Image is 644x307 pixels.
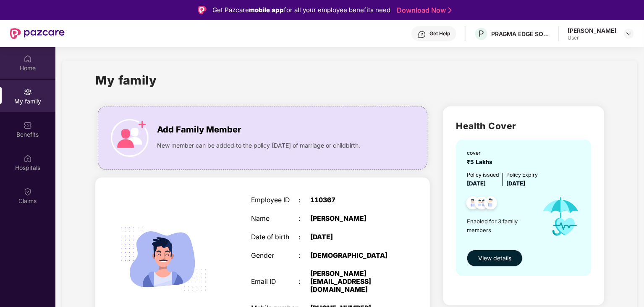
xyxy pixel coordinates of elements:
img: svg+xml;base64,PHN2ZyBpZD0iSG9zcGl0YWxzIiB4bWxucz0iaHR0cDovL3d3dy53My5vcmcvMjAwMC9zdmciIHdpZHRoPS... [24,154,32,163]
img: svg+xml;base64,PHN2ZyBpZD0iRHJvcGRvd24tMzJ4MzIiIHhtbG5zPSJodHRwOi8vd3d3LnczLm9yZy8yMDAwL3N2ZyIgd2... [626,30,632,37]
div: User [568,34,616,41]
div: Policy Expiry [506,171,538,179]
div: : [298,233,310,241]
img: svg+xml;base64,PHN2ZyB4bWxucz0iaHR0cDovL3d3dy53My5vcmcvMjAwMC9zdmciIHdpZHRoPSI0OC45MTUiIGhlaWdodD... [471,194,492,214]
div: [PERSON_NAME][EMAIL_ADDRESS][DOMAIN_NAME] [310,270,393,294]
img: svg+xml;base64,PHN2ZyBpZD0iSG9tZSIgeG1sbnM9Imh0dHA6Ly93d3cudzMub3JnLzIwMDAvc3ZnIiB3aWR0aD0iMjAiIG... [24,55,32,63]
div: Name [251,215,298,223]
img: Logo [198,6,207,14]
div: Email ID [251,278,298,286]
span: Add Family Member [157,123,241,136]
span: View details [478,254,511,263]
img: svg+xml;base64,PHN2ZyB4bWxucz0iaHR0cDovL3d3dy53My5vcmcvMjAwMC9zdmciIHdpZHRoPSI0OC45NDMiIGhlaWdodD... [463,194,483,214]
div: Date of birth [251,233,298,241]
div: : [298,252,310,260]
div: : [298,278,310,286]
div: : [298,196,310,204]
div: [DATE] [310,233,393,241]
img: New Pazcare Logo [10,28,65,39]
img: Stroke [448,6,452,15]
img: icon [111,119,149,157]
span: ₹5 Lakhs [467,159,496,165]
span: New member can be added to the policy [DATE] of marriage or childbirth. [157,141,360,150]
img: icon [534,188,587,245]
button: View details [467,250,523,267]
div: [PERSON_NAME] [310,215,393,223]
h1: My family [95,71,157,90]
span: Enabled for 3 family members [467,217,534,234]
span: [DATE] [467,180,486,187]
span: [DATE] [506,180,525,187]
div: PRAGMA EDGE SOFTWARE SERVICES PRIVATE LIMITED [491,30,550,38]
div: cover [467,149,496,157]
div: Get Pazcare for all your employee benefits need [212,5,390,15]
img: svg+xml;base64,PHN2ZyB3aWR0aD0iMjAiIGhlaWdodD0iMjAiIHZpZXdCb3g9IjAgMCAyMCAyMCIgZmlsbD0ibm9uZSIgeG... [24,88,32,96]
div: [PERSON_NAME] [568,26,616,34]
img: svg+xml;base64,PHN2ZyBpZD0iQ2xhaW0iIHhtbG5zPSJodHRwOi8vd3d3LnczLm9yZy8yMDAwL3N2ZyIgd2lkdGg9IjIwIi... [24,188,32,196]
img: svg+xml;base64,PHN2ZyBpZD0iSGVscC0zMngzMiIgeG1sbnM9Imh0dHA6Ly93d3cudzMub3JnLzIwMDAvc3ZnIiB3aWR0aD... [418,30,426,39]
img: svg+xml;base64,PHN2ZyB4bWxucz0iaHR0cDovL3d3dy53My5vcmcvMjAwMC9zdmciIHdpZHRoPSI0OC45NDMiIGhlaWdodD... [480,194,501,214]
h2: Health Cover [456,119,592,133]
div: 110367 [310,196,393,204]
strong: mobile app [249,6,284,14]
div: [DEMOGRAPHIC_DATA] [310,252,393,260]
a: Download Now [397,6,449,15]
div: : [298,215,310,223]
div: Policy issued [467,171,499,179]
div: Gender [251,252,298,260]
div: Employee ID [251,196,298,204]
img: svg+xml;base64,PHN2ZyBpZD0iQmVuZWZpdHMiIHhtbG5zPSJodHRwOi8vd3d3LnczLm9yZy8yMDAwL3N2ZyIgd2lkdGg9Ij... [24,121,32,130]
span: P [479,29,484,39]
div: Get Help [429,30,450,37]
